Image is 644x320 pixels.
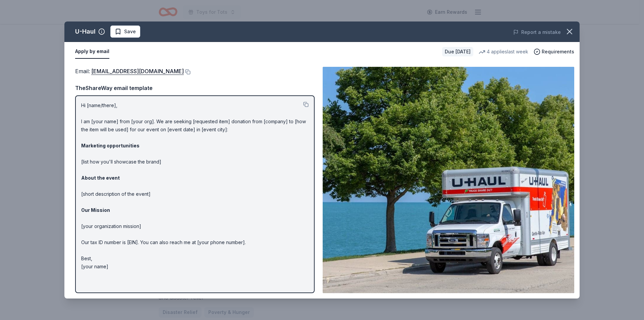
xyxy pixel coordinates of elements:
span: Requirements [542,48,574,56]
div: 4 applies last week [479,48,528,56]
div: Due [DATE] [442,47,473,56]
span: Save [124,28,136,36]
div: U-Haul [75,26,96,37]
strong: Marketing opportunities [81,143,140,148]
strong: Our Mission [81,207,110,213]
button: Requirements [534,48,574,56]
p: Hi [name/there], I am [your name] from [your org]. We are seeking [requested item] donation from ... [81,101,309,271]
button: Save [110,26,140,38]
a: [EMAIL_ADDRESS][DOMAIN_NAME] [91,67,184,76]
strong: About the event [81,175,120,181]
button: Report a mistake [513,28,561,36]
button: Apply by email [75,45,109,59]
img: Image for U-Haul [323,67,574,293]
span: Email : [75,68,184,75]
div: TheShareWay email template [75,84,315,92]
